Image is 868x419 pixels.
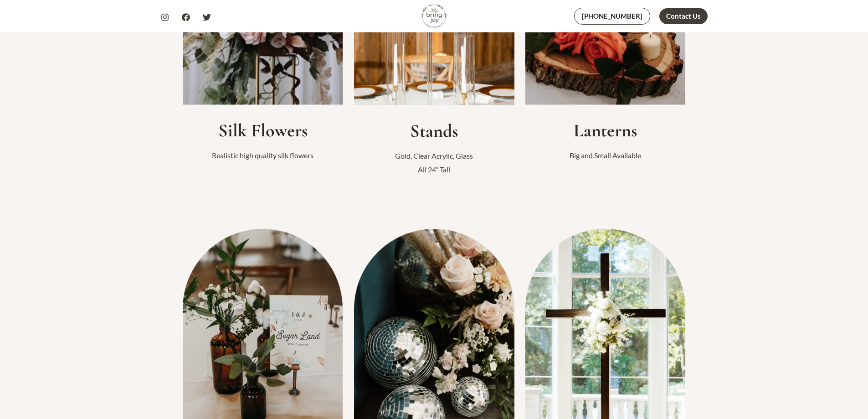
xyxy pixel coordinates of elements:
p: Realistic high quality silk flowers [183,149,343,162]
img: Bring Joy [421,4,447,29]
a: Twitter [203,13,211,21]
a: Facebook [182,13,190,21]
p: Big and Small Available [525,149,686,162]
a: Instagram [161,13,169,21]
a: Contact Us [659,8,708,24]
h2: Stands [354,120,514,142]
h2: Silk Flowers [183,119,343,141]
a: [PHONE_NUMBER] [574,8,650,25]
h2: Lanterns [525,119,686,141]
p: Gold, Clear Acrylic, Glass All 24″ Tall [354,149,514,176]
